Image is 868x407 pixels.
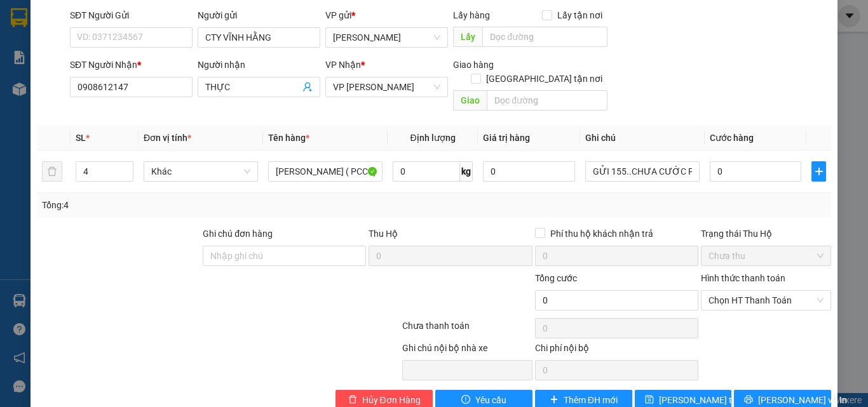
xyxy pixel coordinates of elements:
[333,77,440,97] span: VP Phan Rang
[70,58,193,72] div: SĐT Người Nhận
[401,319,534,341] div: Chưa thanh toán
[487,90,607,110] input: Dọc đường
[410,133,455,143] span: Định lượng
[42,161,62,182] button: delete
[325,60,361,70] span: VP Nhận
[812,166,825,177] span: plus
[580,126,705,150] th: Ghi chú
[550,395,559,405] span: plus
[10,83,29,97] span: CR :
[42,198,336,212] div: Tổng: 4
[203,246,366,266] input: Ghi chú đơn hàng
[144,133,191,143] span: Đơn vị tính
[585,161,700,182] input: Ghi Chú
[402,341,532,360] div: Ghi chú nội bộ nhà xe
[348,395,357,405] span: delete
[10,82,114,97] div: 30.000
[552,8,607,22] span: Lấy tận nơi
[545,227,658,241] span: Phí thu hộ khách nhận trả
[709,291,824,310] span: Chọn HT Thanh Toán
[369,229,398,239] span: Thu Hộ
[475,393,506,407] span: Yêu cầu
[758,393,847,407] span: [PERSON_NAME] và In
[645,395,654,405] span: save
[302,82,313,92] span: user-add
[121,12,152,25] span: Nhận:
[701,273,785,283] label: Hình thức thanh toán
[535,341,698,360] div: Chi phí nội bộ
[453,90,487,110] span: Giao
[121,57,224,74] div: 0918776187
[709,246,824,265] span: Chưa thu
[481,72,607,86] span: [GEOGRAPHIC_DATA] tận nơi
[11,11,112,39] div: [PERSON_NAME]
[11,11,31,24] span: Gửi:
[535,273,577,283] span: Tổng cước
[710,133,754,143] span: Cước hàng
[76,133,86,143] span: SL
[811,161,826,182] button: plus
[121,41,224,57] div: A TUẤN
[362,393,421,407] span: Hủy Đơn Hàng
[268,133,309,143] span: Tên hàng
[564,393,618,407] span: Thêm ĐH mới
[461,395,470,405] span: exclamation-circle
[151,162,250,181] span: Khác
[198,58,320,72] div: Người nhận
[70,8,193,22] div: SĐT Người Gửi
[11,55,112,72] div: 0907919070
[11,39,112,55] div: NHÂN
[659,393,761,407] span: [PERSON_NAME] thay đổi
[333,28,440,47] span: Hồ Chí Minh
[460,161,473,182] span: kg
[121,11,224,41] div: VP [PERSON_NAME]
[198,8,320,22] div: Người gửi
[453,10,490,20] span: Lấy hàng
[482,27,607,47] input: Dọc đường
[453,27,482,47] span: Lấy
[203,229,273,239] label: Ghi chú đơn hàng
[744,395,753,405] span: printer
[483,133,530,143] span: Giá trị hàng
[453,60,494,70] span: Giao hàng
[701,227,831,241] div: Trạng thái Thu Hộ
[325,8,448,22] div: VP gửi
[268,161,383,182] input: VD: Bàn, Ghế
